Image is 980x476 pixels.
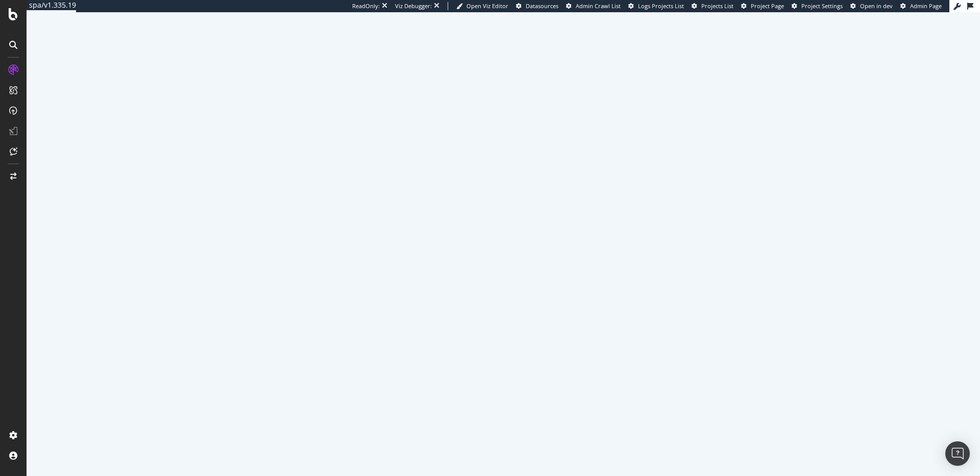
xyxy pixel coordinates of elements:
div: Viz Debugger: [395,2,432,10]
a: Logs Projects List [628,2,684,10]
a: Projects List [692,2,733,10]
span: Admin Page [910,2,942,10]
span: Open in dev [860,2,893,10]
a: Project Page [741,2,784,10]
div: animation [467,218,540,254]
span: Project Settings [801,2,843,10]
span: Admin Crawl List [576,2,621,10]
span: Projects List [701,2,733,10]
span: Datasources [526,2,558,10]
a: Open Viz Editor [456,2,508,10]
a: Admin Crawl List [566,2,621,10]
div: ReadOnly: [352,2,380,10]
div: Open Intercom Messenger [945,441,970,466]
span: Logs Projects List [638,2,684,10]
a: Datasources [516,2,558,10]
a: Open in dev [850,2,893,10]
span: Open Viz Editor [467,2,508,10]
a: Admin Page [900,2,942,10]
span: Project Page [751,2,784,10]
a: Project Settings [792,2,843,10]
